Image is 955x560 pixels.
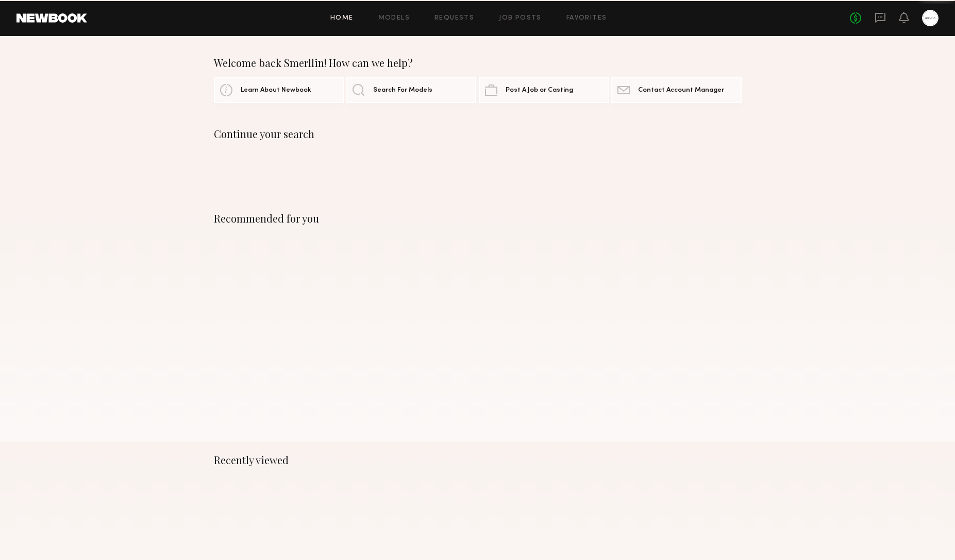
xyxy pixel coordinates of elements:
a: Job Posts [499,15,542,22]
a: Models [378,15,410,22]
a: Requests [434,15,474,22]
a: Favorites [566,15,607,22]
div: Continue your search [214,128,742,140]
a: Learn About Newbook [214,77,344,103]
div: Recommended for you [214,212,742,225]
span: Search For Models [373,87,432,94]
span: Post A Job or Casting [506,87,573,94]
div: Recently viewed [214,454,742,466]
a: Contact Account Manager [611,77,741,103]
span: Contact Account Manager [638,87,724,94]
a: Post A Job or Casting [479,77,609,103]
span: Learn About Newbook [241,87,311,94]
div: Welcome back Smerllin! How can we help? [214,57,742,69]
a: Search For Models [346,77,476,103]
a: Home [330,15,354,22]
